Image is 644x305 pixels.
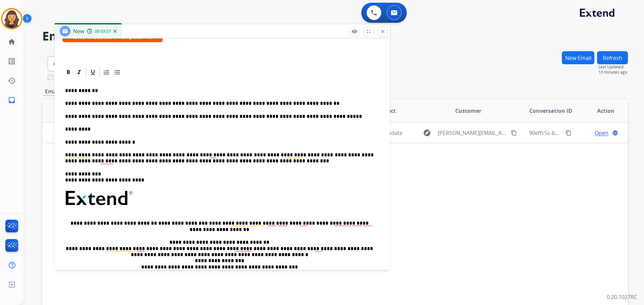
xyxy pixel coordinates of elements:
[95,29,111,34] span: 00:03:57
[598,64,628,70] span: Last Updated:
[8,38,16,46] mat-icon: home
[73,27,84,35] span: New
[42,87,72,96] p: Emails (1)
[8,57,16,65] mat-icon: list_alt
[595,129,608,137] span: Open
[88,67,98,77] div: Underline
[8,96,16,104] mat-icon: inbox
[612,130,618,136] mat-icon: language
[566,130,572,136] mat-icon: content_copy
[529,129,625,137] span: 90effc5c-b785-43ea-8df0-f8c8fe51c900
[562,51,594,64] button: New Email
[42,29,628,43] h2: Emails
[455,107,481,115] span: Customer
[598,70,628,75] span: 10 minutes ago
[74,67,84,77] div: Italic
[380,28,386,34] mat-icon: close
[607,293,637,301] p: 0.20.1027RC
[102,67,112,77] div: Ordered List
[63,67,73,77] div: Bold
[597,51,628,64] button: Refresh
[438,129,507,137] span: [PERSON_NAME][EMAIL_ADDRESS][DOMAIN_NAME]
[112,67,122,77] div: Bullet List
[2,9,21,28] img: avatar
[352,28,358,34] mat-icon: remove_red_eye
[8,77,16,85] mat-icon: history
[529,107,572,115] span: Conversation ID
[573,99,628,123] th: Action
[366,28,372,34] mat-icon: fullscreen
[511,130,517,136] mat-icon: content_copy
[423,129,431,137] mat-icon: explore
